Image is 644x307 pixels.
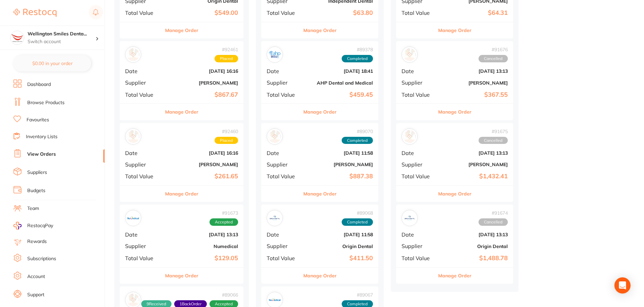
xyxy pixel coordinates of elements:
[441,244,508,249] b: Origin Dental
[125,80,161,86] span: Supplier
[13,5,56,21] a: Restocq Logo
[306,255,373,262] b: $411.50
[27,273,45,280] a: Account
[27,222,53,229] span: RestocqPay
[267,150,300,156] span: Date
[26,133,58,140] a: Inventory Lists
[125,92,161,98] span: Total Value
[27,255,56,262] a: Subscriptions
[27,169,47,176] a: Suppliers
[125,232,161,238] span: Date
[166,244,238,249] b: Numedical
[267,92,300,98] span: Total Value
[342,55,373,62] span: Completed
[438,186,471,202] button: Manage Order
[215,137,238,144] span: Placed
[306,91,373,98] b: $459.45
[166,68,238,74] b: [DATE] 16:16
[13,222,53,229] a: RestocqPay
[28,38,96,45] p: Switch account
[303,268,337,284] button: Manage Order
[127,130,140,143] img: Adam Dental
[402,232,435,238] span: Date
[27,205,39,212] a: Team
[479,129,508,134] span: # 91675
[438,22,471,38] button: Manage Order
[210,218,238,226] span: Accepted
[438,104,471,120] button: Manage Order
[125,10,161,16] span: Total Value
[125,161,161,167] span: Supplier
[303,186,337,202] button: Manage Order
[127,294,140,306] img: Adam Dental
[441,255,508,262] b: $1,488.78
[166,91,238,98] b: $867.67
[166,173,238,180] b: $261.65
[127,212,140,224] img: Numedical
[215,129,238,134] span: # 92460
[403,212,416,224] img: Origin Dental
[402,173,435,179] span: Total Value
[268,48,281,61] img: AHP Dental and Medical
[27,291,44,298] a: Support
[402,92,435,98] span: Total Value
[402,68,435,74] span: Date
[10,31,24,44] img: Wellington Smiles Dental
[479,210,508,216] span: # 91674
[306,150,373,156] b: [DATE] 11:58
[402,161,435,167] span: Supplier
[267,80,300,86] span: Supplier
[402,243,435,249] span: Supplier
[402,10,435,16] span: Total Value
[342,137,373,144] span: Completed
[342,292,373,298] span: # 89067
[166,232,238,237] b: [DATE] 13:13
[441,162,508,167] b: [PERSON_NAME]
[303,104,337,120] button: Manage Order
[210,210,238,216] span: # 91673
[268,294,281,306] img: Numedical
[268,212,281,224] img: Origin Dental
[267,10,300,16] span: Total Value
[125,243,161,249] span: Supplier
[267,243,300,249] span: Supplier
[127,48,140,61] img: Henry Schein Halas
[306,80,373,86] b: AHP Dental and Medical
[402,150,435,156] span: Date
[306,244,373,249] b: Origin Dental
[402,80,435,86] span: Supplier
[402,255,435,261] span: Total Value
[267,68,300,74] span: Date
[479,55,508,62] span: Cancelled
[267,161,300,167] span: Supplier
[306,68,373,74] b: [DATE] 18:41
[27,187,45,194] a: Budgets
[165,186,198,202] button: Manage Order
[342,129,373,134] span: # 89070
[215,55,238,62] span: Placed
[441,150,508,156] b: [DATE] 13:13
[27,81,51,88] a: Dashboard
[27,117,49,123] a: Favourites
[267,255,300,261] span: Total Value
[479,218,508,226] span: Cancelled
[267,232,300,238] span: Date
[166,80,238,86] b: [PERSON_NAME]
[267,173,300,179] span: Total Value
[306,9,373,17] b: $63.80
[165,104,198,120] button: Manage Order
[403,48,416,61] img: Adam Dental
[614,277,631,294] div: Open Intercom Messenger
[342,47,373,52] span: # 89378
[166,150,238,156] b: [DATE] 16:16
[125,173,161,179] span: Total Value
[403,130,416,143] img: Henry Schein Halas
[306,173,373,180] b: $887.38
[215,47,238,52] span: # 92461
[27,151,56,158] a: View Orders
[441,80,508,86] b: [PERSON_NAME]
[165,268,198,284] button: Manage Order
[13,222,22,229] img: RestocqPay
[438,268,471,284] button: Manage Order
[27,99,65,106] a: Browse Products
